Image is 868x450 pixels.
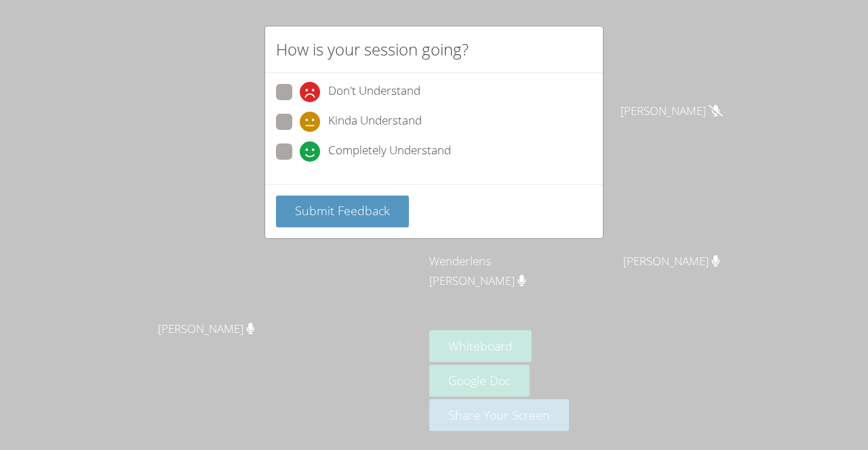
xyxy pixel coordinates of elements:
[276,37,469,62] h2: How is your session going?
[328,112,422,132] span: Kinda Understand
[295,202,390,219] span: Submit Feedback
[328,82,420,102] span: Don't Understand
[328,141,451,162] span: Completely Understand
[276,196,409,227] button: Submit Feedback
